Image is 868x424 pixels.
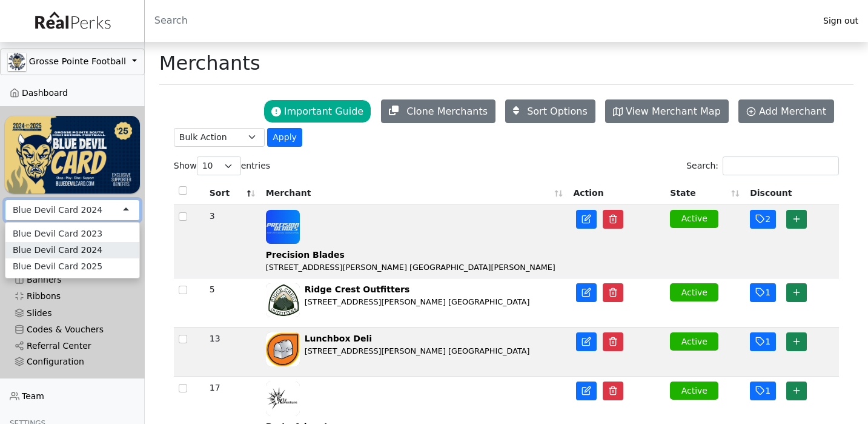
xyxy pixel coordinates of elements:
[723,156,839,175] input: Search:
[750,382,776,400] button: 1
[605,99,729,123] a: View Merchant Map
[5,242,139,258] div: Blue Devil Card 2024
[5,321,140,338] a: Codes & Vouchers
[305,296,530,308] div: [STREET_ADDRESS][PERSON_NAME] [GEOGRAPHIC_DATA]
[266,210,300,244] img: EcSV3HEKzpJytY0lvUr9oJfay78rw3k26HNpBc5O.jpg
[266,332,300,366] img: sq7S6SyiH4EjZD442fqeqe2goG1R40zG9Uynv0K3.jpg
[527,106,588,117] span: Sort Options
[159,52,260,75] h1: Merchants
[145,6,813,35] input: Search
[205,205,261,278] td: 3
[174,128,265,147] select: .form-select-sm example
[5,288,140,305] a: Ribbons
[5,226,139,242] div: Blue Devil Card 2023
[568,179,665,205] th: Action
[266,249,555,261] div: Precision Blades
[626,106,721,117] span: View Merchant Map
[15,357,130,367] div: Configuration
[505,99,595,123] button: Sort Options
[261,179,569,205] th: Merchant: activate to sort column ascending
[670,382,718,399] button: Active
[5,305,140,321] a: Slides
[263,99,371,123] button: Important Guide
[28,7,116,35] img: real_perks_logo-01.svg
[13,204,102,217] div: Blue Devil Card 2024
[305,345,530,357] div: [STREET_ADDRESS][PERSON_NAME] [GEOGRAPHIC_DATA]
[759,106,826,117] span: Add Merchant
[266,283,564,322] a: Ridge Crest Outfitters [STREET_ADDRESS][PERSON_NAME] [GEOGRAPHIC_DATA]
[266,382,300,416] img: hq76fAI9YewlpD7TpRO20kHQni0zM1Cj6Q2m8wK2.jpg
[284,106,363,117] span: Important Guide
[750,210,776,229] button: 2
[381,99,495,123] button: Clone Merchants
[750,283,776,302] button: 1
[5,258,139,275] div: Blue Devil Card 2025
[5,116,140,193] img: KU4oQBlrJSc0VFV40ZYsMGU8qVNshE7dAADzWlty.png
[266,332,564,371] a: Lunchbox Deli [STREET_ADDRESS][PERSON_NAME] [GEOGRAPHIC_DATA]
[670,332,718,350] button: Active
[305,283,530,296] div: Ridge Crest Outfitters
[5,272,140,288] a: Banners
[665,179,745,205] th: State: activate to sort column ascending
[5,338,140,354] a: Referral Center
[205,179,261,205] th: Sort: activate to sort column descending
[174,156,270,175] label: Show entries
[670,210,718,227] button: Active
[8,53,26,71] img: GAa1zriJJmkmu1qRtUwg8x1nQwzlKm3DoqW9UgYl.jpg
[305,332,530,345] div: Lunchbox Deli
[670,283,718,301] button: Active
[267,128,302,147] button: Apply
[266,261,555,273] div: [STREET_ADDRESS][PERSON_NAME] [GEOGRAPHIC_DATA][PERSON_NAME]
[745,179,839,205] th: Discount
[197,156,241,175] select: Showentries
[738,99,834,123] a: Add Merchant
[266,283,300,317] img: KW28UL5TrzOVXVTDj3FdAEB2Kx4rbQZZi8A3aPNz.jpg
[750,332,776,351] button: 1
[205,328,261,377] td: 13
[406,106,488,117] span: Clone Merchants
[266,210,564,273] a: Precision Blades [STREET_ADDRESS][PERSON_NAME] [GEOGRAPHIC_DATA][PERSON_NAME]
[813,13,868,29] a: Sign out
[205,278,261,328] td: 5
[686,156,839,175] label: Search:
